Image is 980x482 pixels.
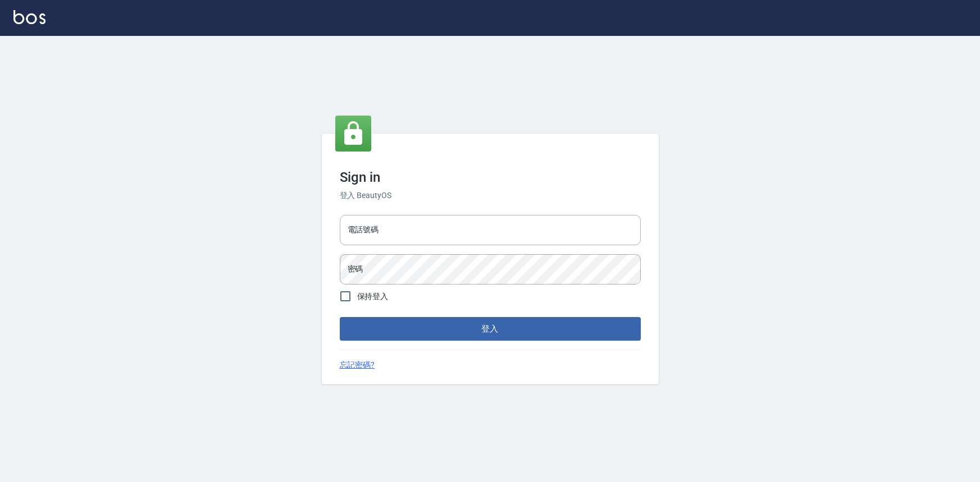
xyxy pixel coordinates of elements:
img: Logo [13,10,45,24]
h6: 登入 BeautyOS [340,190,641,201]
button: 登入 [340,317,641,341]
h3: Sign in [340,169,641,185]
a: 忘記密碼? [340,359,375,371]
span: 保持登入 [357,291,389,302]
